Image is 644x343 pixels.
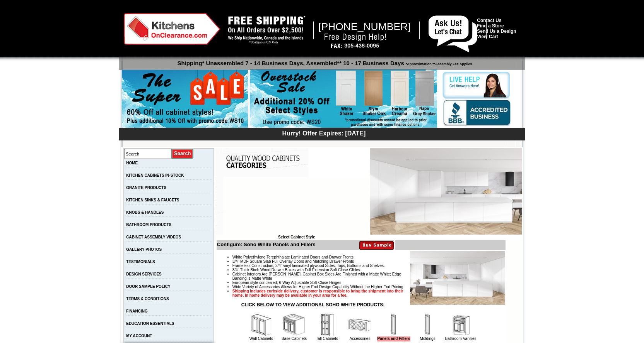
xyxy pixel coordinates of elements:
[350,336,371,341] a: Accessories
[126,235,181,239] a: CABINET ASSEMBLY VIDEOS
[124,13,220,45] img: Kitchens on Clearance Logo
[410,251,505,305] img: Product Image
[420,336,436,341] a: Moldings
[404,60,472,66] span: *Approximation **Assembly Fee Applies
[126,260,155,264] a: TESTIMONIALS
[278,235,315,239] b: Select Cabinet Style
[249,313,273,336] img: Wall Cabinets
[126,210,164,215] a: KNOBS & HANDLES
[232,264,385,268] span: Frameless Construction; 3/4" vinyl laminated plywood Sides, Tops, Bottoms and Shelves.
[126,173,184,177] a: KITCHEN CABINETS IN-STOCK
[126,198,179,202] a: KITCHEN SINKS & FAUCETS
[282,336,307,341] a: Base Cabinets
[123,129,525,137] div: Hurry! Offer Expires: [DATE]
[477,23,504,29] a: Find a Store
[241,302,384,308] strong: CLICK BELOW TO VIEW ADDITIONAL SOHO WHITE PRODUCTS:
[315,313,338,336] img: Tall Cabinets
[126,297,169,301] a: TERMS & CONDITIONS
[232,259,354,264] span: 3/4" MDF Square Slab Full Overlay Doors and Matching Drawer Fronts
[223,177,370,235] iframe: Browser incompatible
[232,280,341,285] span: European style concealed, 6-Way Adjustable Soft-Close Hinges
[382,313,405,336] img: Panels and Fillers
[377,336,410,341] a: Panels and Fillers
[126,247,162,252] a: GALLERY PHOTOS
[282,313,306,336] img: Base Cabinets
[123,56,525,66] p: Shipping* Unassembled 7 - 14 Business Days, Assembled** 10 - 17 Business Days
[318,21,411,32] span: [PHONE_NUMBER]
[126,272,162,276] a: DESIGN SERVICES
[316,336,338,341] a: Tall Cabinets
[477,34,498,39] a: View Cart
[232,255,354,259] span: White Polyethylene Terephthalate Laminated Doors and Drawer Fronts
[477,29,516,34] a: Send Us a Design
[477,18,501,23] a: Contact Us
[232,285,403,289] span: Wide Variety of Accessories Allows for Higher End Design Capability Without the Higher End Pricing
[126,321,174,326] a: EDUCATION ESSENTIALS
[416,313,439,336] img: Moldings
[232,268,360,272] span: 3/4" Thick Birch Wood Drawer Boxes with Full Extension Soft Close Glides
[445,336,477,341] a: Bathroom Vanities
[172,149,194,159] input: Submit
[370,148,522,235] img: Soho White
[249,336,273,341] a: Wall Cabinets
[126,186,166,190] a: GRANITE PRODUCTS
[348,313,371,336] img: Accessories
[126,334,152,338] a: MY ACCOUNT
[126,223,171,227] a: BATHROOM PRODUCTS
[126,284,170,289] a: DOOR SAMPLE POLICY
[217,242,316,247] b: Configure: Soho White Panels and Fillers
[232,272,401,280] span: Cabinet Interiors Are [PERSON_NAME]. Cabinet Box Sides Are Finished with a Matte White; Edge Band...
[126,161,138,165] a: HOME
[126,309,148,313] a: FINANCING
[449,313,472,336] img: Bathroom Vanities
[232,289,403,297] strong: Shipping includes curbside delivery, customer is responsible to bring the shipment into their hom...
